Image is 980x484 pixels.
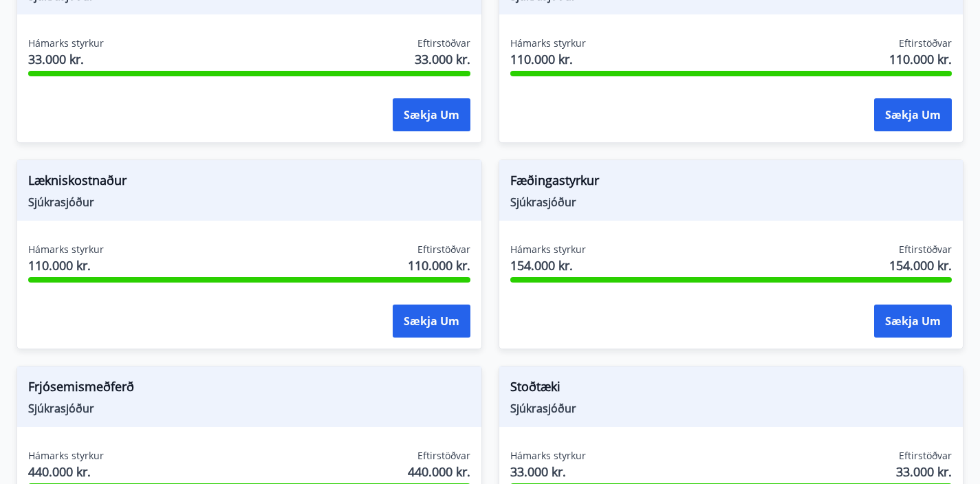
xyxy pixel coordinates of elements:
span: Hámarks styrkur [28,36,104,50]
span: Hámarks styrkur [28,449,104,463]
span: Eftirstöðvar [899,449,952,463]
span: 110.000 kr. [510,50,586,68]
span: 33.000 kr. [28,50,104,68]
span: Eftirstöðvar [417,36,470,50]
span: Stoðtæki [510,377,952,401]
span: Eftirstöðvar [899,36,952,50]
span: 154.000 kr. [510,256,586,274]
span: Sjúkrasjóður [28,195,470,210]
span: Hámarks styrkur [28,243,104,256]
span: 154.000 kr. [889,256,952,274]
button: Sækja um [393,98,470,131]
span: Fæðingastyrkur [510,171,952,195]
span: Eftirstöðvar [417,449,470,463]
span: 33.000 kr. [415,50,470,68]
span: Hámarks styrkur [510,243,586,256]
span: Eftirstöðvar [899,243,952,256]
button: Sækja um [393,305,470,338]
span: 110.000 kr. [889,50,952,68]
span: 440.000 kr. [28,463,104,481]
span: Hámarks styrkur [510,449,586,463]
button: Sækja um [874,305,952,338]
button: Sækja um [874,98,952,131]
span: Lækniskostnaður [28,171,470,195]
span: Eftirstöðvar [417,243,470,256]
span: Hámarks styrkur [510,36,586,50]
span: Sjúkrasjóður [510,401,952,416]
span: Sjúkrasjóður [28,401,470,416]
span: 33.000 kr. [510,463,586,481]
span: 110.000 kr. [28,256,104,274]
span: 33.000 kr. [896,463,952,481]
span: 440.000 kr. [408,463,470,481]
span: Frjósemismeðferð [28,377,470,401]
span: Sjúkrasjóður [510,195,952,210]
span: 110.000 kr. [408,256,470,274]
